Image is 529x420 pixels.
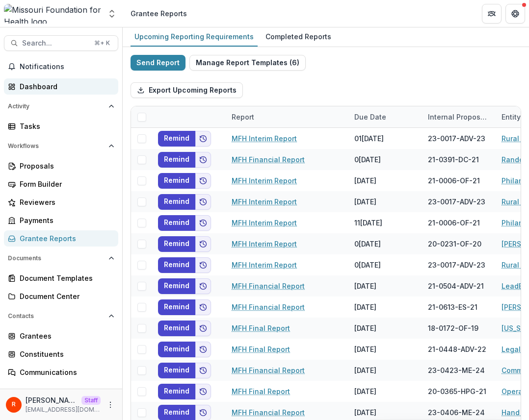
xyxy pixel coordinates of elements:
[4,328,118,344] a: Grantees
[20,81,110,92] div: Dashboard
[482,4,502,24] button: Partners
[127,6,191,21] nav: breadcrumb
[226,106,348,127] div: Report
[428,386,486,396] div: 20-0365-HPG-21
[262,27,335,47] a: Completed Reports
[422,106,496,127] div: Internal Proposal ID
[4,308,118,324] button: Open Contacts
[428,407,485,418] div: 23-0406-ME-24
[428,175,480,186] div: 21-0006-OF-21
[4,59,118,74] button: Notifications
[81,396,101,405] p: Staff
[195,363,211,378] button: Add to friends
[105,4,119,24] button: Open entity switcher
[20,291,110,301] div: Document Center
[232,302,305,312] a: MFH Financial Report
[4,176,118,192] a: Form Builder
[195,321,211,336] button: Add to friends
[195,194,211,210] button: Add to friends
[195,257,211,273] button: Add to friends
[232,407,305,418] a: MFH Financial Report
[158,278,195,294] button: Remind
[20,179,110,189] div: Form Builder
[131,29,258,44] div: Upcoming Reporting Requirements
[4,99,118,114] button: Open Activity
[232,239,297,249] a: MFH Interim Report
[232,154,305,165] a: MFH Financial Report
[158,363,195,378] button: Remind
[131,55,185,71] button: Send Report
[348,318,422,339] div: [DATE]
[232,218,297,228] a: MFH Interim Report
[348,149,422,170] div: 0[DATE]
[158,384,195,399] button: Remind
[348,233,422,254] div: 0[DATE]
[232,175,297,186] a: MFH Interim Report
[348,112,392,122] div: Due Date
[131,27,258,47] a: Upcoming Reporting Requirements
[232,197,297,207] a: MFH Interim Report
[158,215,195,231] button: Remind
[20,63,114,71] span: Notifications
[4,158,118,174] a: Proposals
[4,230,118,247] a: Grantee Reports
[428,218,480,228] div: 21-0006-OF-21
[428,154,479,165] div: 21-0391-DC-21
[8,255,105,262] span: Documents
[26,395,78,405] p: [PERSON_NAME]
[428,133,485,144] div: 23-0017-ADV-23
[20,161,110,171] div: Proposals
[232,133,297,144] a: MFH Interim Report
[4,118,118,134] a: Tasks
[348,128,422,149] div: 01[DATE]
[92,38,112,49] div: ⌘ + K
[195,215,211,231] button: Add to friends
[4,364,118,380] a: Communications
[195,173,211,189] button: Add to friends
[348,212,422,233] div: 11[DATE]
[348,106,422,127] div: Due Date
[158,152,195,168] button: Remind
[232,344,290,354] a: MFH Final Report
[4,384,118,400] button: Open Data & Reporting
[20,233,110,244] div: Grantee Reports
[4,194,118,210] a: Reviewers
[4,288,118,304] a: Document Center
[8,313,105,320] span: Contacts
[428,344,486,354] div: 21-0448-ADV-22
[262,29,335,44] div: Completed Reports
[232,281,305,291] a: MFH Financial Report
[4,4,101,24] img: Missouri Foundation for Health logo
[348,170,422,191] div: [DATE]
[4,346,118,362] a: Constituents
[158,342,195,357] button: Remind
[4,270,118,286] a: Document Templates
[428,260,485,270] div: 23-0017-ADV-23
[348,275,422,296] div: [DATE]
[26,405,101,414] p: [EMAIL_ADDRESS][DOMAIN_NAME]
[105,399,116,411] button: More
[226,112,260,122] div: Report
[195,299,211,315] button: Add to friends
[4,212,118,228] a: Payments
[4,138,118,154] button: Open Workflows
[20,273,110,283] div: Document Templates
[8,103,105,110] span: Activity
[422,112,496,122] div: Internal Proposal ID
[4,250,118,266] button: Open Documents
[232,323,290,333] a: MFH Final Report
[158,173,195,189] button: Remind
[22,39,88,48] span: Search...
[348,381,422,402] div: [DATE]
[232,365,305,375] a: MFH Financial Report
[20,197,110,207] div: Reviewers
[20,121,110,131] div: Tasks
[428,323,478,333] div: 18-0172-OF-19
[189,55,306,71] button: Manage Report Templates (6)
[4,35,118,51] button: Search...
[131,8,187,19] div: Grantee Reports
[158,236,195,252] button: Remind
[348,296,422,318] div: [DATE]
